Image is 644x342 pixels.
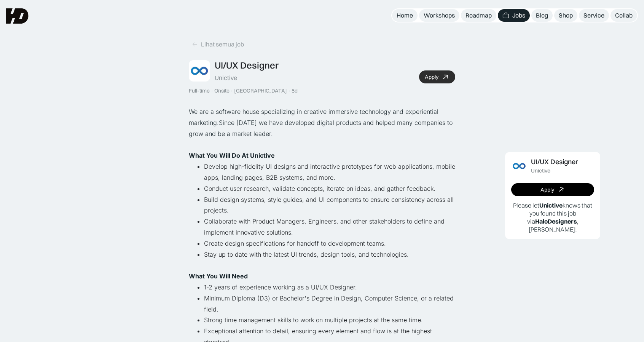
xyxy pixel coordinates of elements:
[189,60,210,82] img: Job Image
[425,74,438,80] div: Apply
[189,139,455,150] p: ‍
[615,11,633,19] div: Collab
[204,238,455,249] li: Create design specifications for handoff to development teams.
[531,168,550,174] div: Unictive
[540,187,554,193] div: Apply
[288,88,291,94] div: ·
[189,106,455,139] p: We are a software house specializing in creative immersive technology and experiential marketing....
[204,282,455,293] li: 1-2 years of experience working as a UI/UX Designer.
[204,315,455,326] li: Strong time management skills to work on multiple projects at the same time.
[214,88,230,94] div: Onsite
[189,38,247,51] a: Lihat semua job
[201,40,244,48] div: Lihat semua job
[554,9,577,22] a: Shop
[189,88,210,94] div: Full-time
[611,9,637,22] a: Collab
[424,11,455,19] div: Workshops
[292,88,298,94] div: 5d
[465,11,492,19] div: Roadmap
[204,183,455,194] li: Conduct user research, validate concepts, iterate on ideas, and gather feedback.
[531,158,578,166] div: UI/UX Designer
[204,194,455,216] li: Build design systems, style guides, and UI components to ensure consistency across all projects.
[204,249,455,271] li: Stay up to date with the latest UI trends, design tools, and technologies.
[234,88,287,94] div: [GEOGRAPHIC_DATA]
[392,9,418,22] a: Home
[498,9,530,22] a: Jobs
[531,9,553,22] a: Blog
[215,60,279,71] div: UI/UX Designer
[583,11,604,19] div: Service
[204,161,455,183] li: Develop high-fidelity UI designs and interactive prototypes for web applications, mobile apps, la...
[397,11,413,19] div: Home
[204,293,455,315] li: Minimum Diploma (D3) or Bachelor's Degree in Design, Computer Science, or a related field.
[419,70,455,83] a: Apply
[210,88,214,94] div: ·
[230,88,233,94] div: ·
[536,11,548,19] div: Blog
[511,183,594,196] a: Apply
[511,158,527,174] img: Job Image
[419,9,459,22] a: Workshops
[535,217,577,225] b: HaloDesigners
[579,9,609,22] a: Service
[512,11,525,19] div: Jobs
[215,74,237,82] div: Unictive
[204,216,455,238] li: Collaborate with Product Managers, Engineers, and other stakeholders to define and implement inno...
[511,201,594,233] p: Please let knows that you found this job via , [PERSON_NAME]!
[189,152,275,159] strong: What You Will Do At Unictive
[189,272,248,280] strong: What You Will Need
[559,11,573,19] div: Shop
[461,9,496,22] a: Roadmap
[539,201,563,209] b: Unictive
